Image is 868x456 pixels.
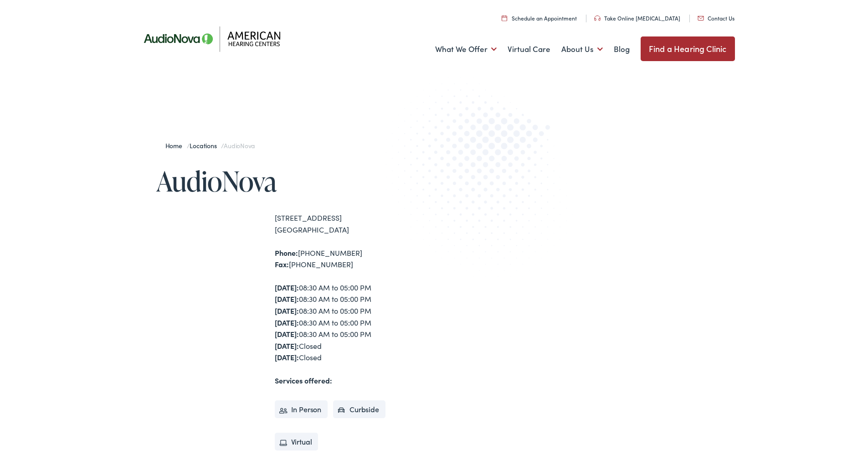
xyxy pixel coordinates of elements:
div: [STREET_ADDRESS] [GEOGRAPHIC_DATA] [275,212,434,235]
a: Schedule an Appointment [502,14,577,22]
strong: Fax: [275,259,289,269]
span: / / [165,141,255,150]
strong: [DATE]: [275,352,299,362]
img: utility icon [502,15,507,21]
strong: Services offered: [275,375,332,385]
li: Virtual [275,433,318,451]
strong: [DATE]: [275,329,299,339]
a: About Us [561,32,603,66]
div: [PHONE_NUMBER] [PHONE_NUMBER] [275,247,434,270]
li: In Person [275,400,328,419]
a: Contact Us [698,14,734,22]
a: Blog [614,32,630,66]
a: Find a Hearing Clinic [641,36,735,61]
img: utility icon [594,16,601,21]
strong: [DATE]: [275,306,299,316]
h1: AudioNova [156,166,434,196]
span: AudioNova [224,141,255,150]
strong: Phone: [275,248,298,258]
a: Virtual Care [508,32,550,66]
strong: [DATE]: [275,317,299,327]
div: 08:30 AM to 05:00 PM 08:30 AM to 05:00 PM 08:30 AM to 05:00 PM 08:30 AM to 05:00 PM 08:30 AM to 0... [275,282,434,363]
a: Take Online [MEDICAL_DATA] [594,14,680,22]
strong: [DATE]: [275,294,299,304]
strong: [DATE]: [275,341,299,351]
a: Home [165,141,187,150]
strong: [DATE]: [275,282,299,292]
img: utility icon [698,16,704,21]
li: Curbside [333,400,385,419]
a: Locations [190,141,221,150]
a: What We Offer [435,32,497,66]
